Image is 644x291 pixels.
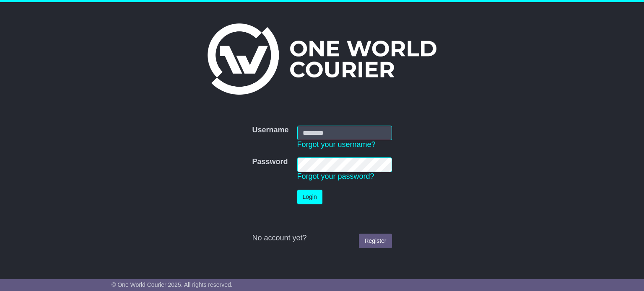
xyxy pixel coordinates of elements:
[252,234,392,243] div: No account yet?
[252,157,288,167] label: Password
[297,172,374,180] a: Forgot your password?
[112,281,233,288] span: © One World Courier 2025. All rights reserved.
[297,140,376,149] a: Forgot your username?
[252,126,288,135] label: Username
[297,190,322,204] button: Login
[359,234,392,248] a: Register
[208,23,436,95] img: One World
